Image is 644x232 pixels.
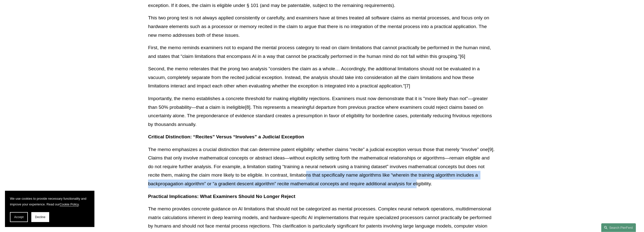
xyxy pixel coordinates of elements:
[60,202,79,206] a: Cookie Policy
[14,215,24,219] span: Accept
[10,196,89,207] p: We use cookies to provide necessary functionality and improve your experience. Read our .
[35,215,45,219] span: Decline
[601,223,636,232] a: Search this site
[148,43,496,61] p: First, the memo reminds examiners not to expand the mental process category to read on claim limi...
[148,65,496,90] p: Second, the memo reiterates that the prong two analysis “considers the claim as a whole… Accordin...
[31,212,49,222] button: Decline
[148,194,295,199] strong: Practical Implications: What Examiners Should No Longer Reject
[148,14,496,39] p: This two prong test is not always applied consistently or carefully, and examiners have at times ...
[148,145,496,188] p: The memo emphasizes a crucial distinction that can determine patent eligibility: whether claims “...
[10,212,28,222] button: Accept
[148,134,304,139] strong: Critical Distinction: “Recites” Versus “Involves” a Judicial Exception
[5,191,94,227] section: Cookie banner
[148,94,496,129] p: Importantly, the memo establishes a concrete threshold for making eligibility rejections. Examine...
